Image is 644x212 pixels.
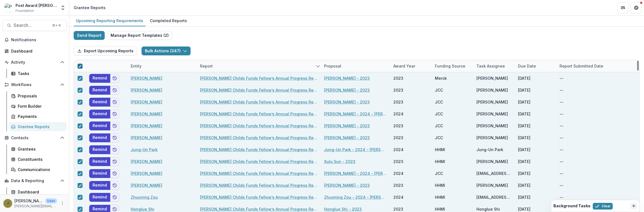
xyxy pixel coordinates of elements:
img: Post Award Jane Coffin Childs Memorial Fund [4,3,13,12]
button: Bulk Actions (347) [142,46,191,55]
div: 2023 [393,182,403,188]
button: Remind [89,157,110,166]
a: [PERSON_NAME] - 2024 - [PERSON_NAME] Memorial Fund - Fellowship Application [324,111,387,117]
div: Entity [127,60,197,72]
a: Zhuoning Zou - 2024 - [PERSON_NAME] Childs Memorial Fund - Fellowship Application [324,194,387,200]
div: [PERSON_NAME] [476,135,508,141]
div: HHMI [435,206,445,212]
div: 2023 [393,135,403,141]
div: [DATE] [515,132,556,144]
a: Honglue Shi - 2023 [324,206,362,212]
div: -- [560,87,563,93]
div: Report [197,63,216,69]
a: Form Builder [9,102,67,111]
button: Remind [89,181,110,190]
a: [PERSON_NAME] [131,111,162,117]
div: 2023 [393,75,403,81]
button: Partners [617,2,628,13]
div: 2023 [393,99,403,105]
div: ⌘ + K [51,22,62,29]
div: JCC [435,170,443,176]
nav: breadcrumb [71,4,108,12]
a: [PERSON_NAME] - 2023 [324,99,370,105]
div: Jung-Un Park [476,147,503,152]
div: Dashboard [18,189,62,195]
div: Post Award [PERSON_NAME] Childs Memorial Fund [16,2,57,8]
button: Remind [89,133,110,142]
a: [PERSON_NAME] [131,99,162,105]
a: Tasks [9,69,67,78]
div: Report Submitted Date [556,60,625,72]
a: [PERSON_NAME] Childs Funds Fellow’s Annual Progress Report [200,206,317,212]
div: -- [560,147,563,152]
div: [PERSON_NAME] [476,99,508,105]
a: [PERSON_NAME] - 2024 - [PERSON_NAME] Memorial Fund - Fellowship Application [324,170,387,176]
div: -- [560,111,563,117]
a: Upcoming Reporting Requirements [74,15,145,26]
div: [DATE] [515,144,556,156]
button: Remind [89,110,110,118]
a: Grantee Reports [9,122,67,131]
div: Funding Source [432,60,473,72]
div: Payments [18,113,62,119]
div: Task Assignee [473,63,508,69]
div: 2024 [393,194,404,200]
button: Add to friends [110,121,119,130]
button: Clear [593,203,613,210]
div: Report [197,60,321,72]
a: Dashboard [9,187,67,197]
div: -- [560,123,563,129]
div: HHMI [435,194,445,200]
a: [PERSON_NAME] - 2023 [324,182,370,188]
div: [PERSON_NAME] [476,87,508,93]
div: [DATE] [515,108,556,120]
button: Remind [89,74,110,83]
button: Open entity switcher [59,2,67,13]
div: JCC [435,99,443,105]
div: Task Assignee [473,60,515,72]
a: [PERSON_NAME] Childs Funds Fellow’s Annual Progress Report [200,170,317,176]
a: [PERSON_NAME] [131,170,162,176]
button: Add to friends [110,86,119,95]
a: [PERSON_NAME] [131,75,162,81]
div: [PERSON_NAME] [476,159,508,164]
div: 2024 [393,170,404,176]
div: Grantee Reports [18,124,62,130]
div: Due Date [515,60,556,72]
button: Add to friends [110,133,119,142]
div: Grantee Reports [74,5,106,11]
button: Open Activity [2,58,67,67]
div: 2024 [393,111,404,117]
a: [PERSON_NAME] Childs Funds Fellow’s Annual Progress Report [200,147,317,152]
div: Proposal [321,63,345,69]
div: Completed Reports [148,17,189,25]
div: [DATE] [515,191,556,203]
button: Open Contacts [2,133,67,142]
button: Remind [89,193,110,202]
a: [PERSON_NAME] Childs Funds Fellow’s Annual Progress Report [200,75,317,81]
div: [DATE] [515,84,556,96]
svg: sorted descending [316,64,320,68]
a: Xulu Sun - 2023 [324,159,355,164]
p: [PERSON_NAME] [14,198,43,204]
span: Workflows [11,82,58,87]
div: Funding Source [432,63,469,69]
span: Contacts [11,136,58,140]
div: HHMI [435,159,445,164]
a: [PERSON_NAME] Childs Funds Fellow’s Annual Progress Report [200,159,317,164]
a: Grantees [9,144,67,154]
button: Get Help [631,2,642,13]
div: -- [560,99,563,105]
div: [DATE] [515,167,556,179]
div: Award Year [390,60,432,72]
div: HHMI [435,147,445,152]
div: [DATE] [515,156,556,167]
a: [PERSON_NAME] Childs Funds Fellow’s Annual Progress Report [200,87,317,93]
a: [PERSON_NAME] Childs Funds Fellow’s Annual Progress Report [200,194,317,200]
div: [EMAIL_ADDRESS][DOMAIN_NAME] [476,194,511,200]
button: Remind [89,86,110,95]
button: More [59,200,66,207]
div: Constituents [18,156,62,162]
a: [PERSON_NAME] Childs Funds Fellow’s Annual Progress Report [200,111,317,117]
